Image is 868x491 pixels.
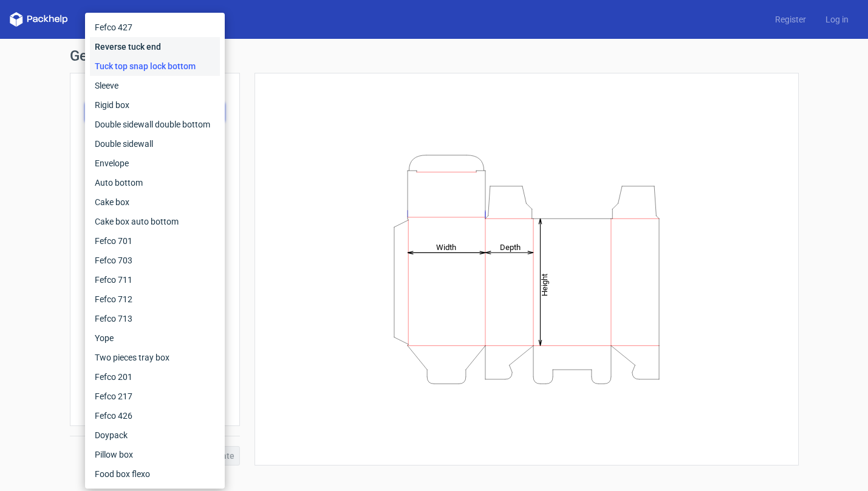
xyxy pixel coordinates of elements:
div: Reverse tuck end [90,37,220,56]
div: Fefco 217 [90,387,220,406]
div: Sleeve [90,76,220,95]
div: Fefco 427 [90,18,220,37]
div: Fefco 711 [90,270,220,290]
div: Food box flexo [90,464,220,484]
div: Doypack [90,425,220,445]
div: Fefco 701 [90,231,220,251]
a: Log in [816,13,858,25]
tspan: Height [540,273,549,296]
div: Pillow box [90,445,220,464]
div: Fefco 712 [90,290,220,309]
div: Auto bottom [90,173,220,192]
div: Two pieces tray box [90,348,220,367]
div: Fefco 713 [90,309,220,328]
div: Fefco 201 [90,367,220,387]
div: Rigid box [90,95,220,115]
a: Register [765,13,816,25]
h1: Generate new dieline [70,49,799,63]
div: Cake box auto bottom [90,212,220,231]
div: Double sidewall double bottom [90,115,220,134]
div: Cake box [90,192,220,212]
tspan: Width [436,242,456,251]
tspan: Depth [500,242,521,251]
div: Double sidewall [90,134,220,154]
div: Fefco 426 [90,406,220,425]
div: Yope [90,328,220,348]
div: Tuck top snap lock bottom [90,56,220,76]
div: Fefco 703 [90,251,220,270]
div: Envelope [90,154,220,173]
